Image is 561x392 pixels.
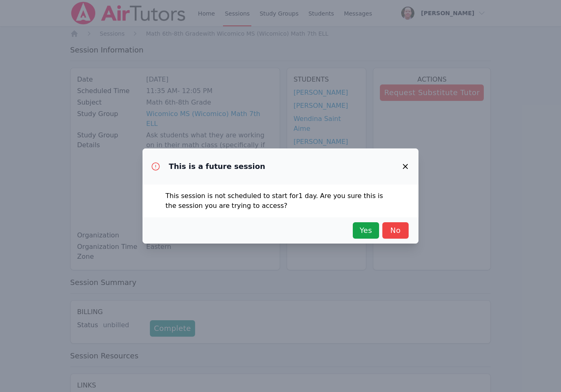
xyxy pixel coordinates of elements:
[357,225,375,236] span: Yes
[169,162,265,171] h3: This is a future session
[386,225,405,236] span: No
[382,222,409,239] button: No
[353,222,379,239] button: Yes
[166,191,395,211] p: This session is not scheduled to start for 1 day . Are you sure this is the session you are tryin...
